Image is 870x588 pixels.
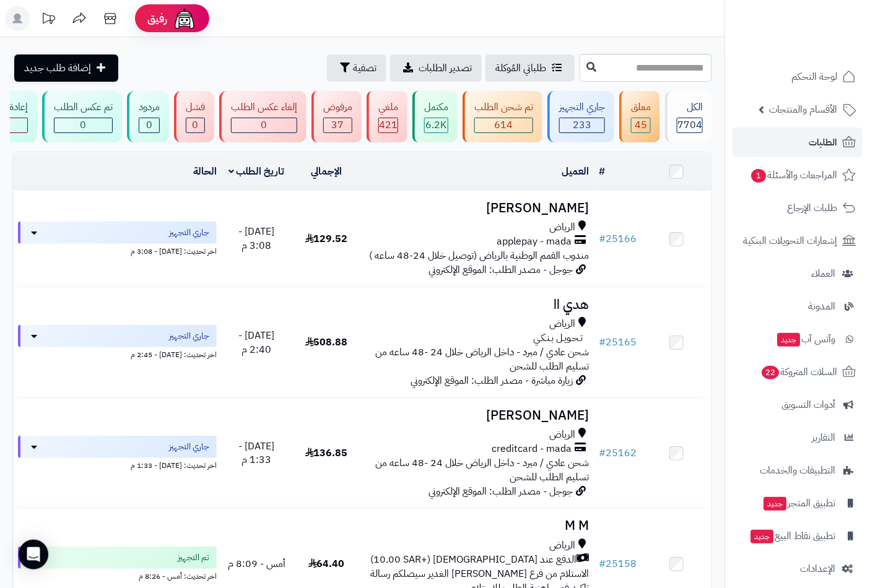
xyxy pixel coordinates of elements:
div: الكل [677,100,703,115]
h3: M M [367,519,589,533]
a: السلات المتروكة22 [733,357,863,387]
span: تطبيق نقاط البيع [749,527,835,545]
span: الرياض [549,538,575,553]
div: إلغاء عكس الطلب [231,100,297,115]
span: طلباتي المُوكلة [495,61,546,76]
div: 45 [632,118,650,132]
span: مندوب القمم الوطنية بالرياض (توصيل خلال 24-48 ساعه ) [369,248,589,263]
a: التقارير [733,423,863,452]
a: ملغي 421 [364,91,410,142]
span: 0 [80,118,87,132]
span: 129.52 [305,231,348,246]
span: 508.88 [305,335,348,350]
span: لوحة التحكم [791,68,837,85]
a: فشل 0 [172,91,217,142]
a: طلباتي المُوكلة [485,54,575,82]
span: السلات المتروكة [760,363,837,381]
a: تصدير الطلبات [390,54,482,82]
div: 614 [475,118,533,132]
div: جاري التجهيز [559,100,605,115]
h3: [PERSON_NAME] [367,201,589,215]
span: شحن عادي / مبرد - داخل الرياض خلال 24 -48 ساعه من تسليم الطلب للشحن [375,456,589,485]
span: طلبات الإرجاع [787,199,837,217]
span: جديد [750,530,773,543]
span: 0 [193,118,199,132]
a: تاريخ الطلب [228,164,285,179]
a: المدونة [733,292,863,321]
a: #25158 [599,556,637,571]
a: #25165 [599,335,637,350]
div: 37 [324,118,352,132]
span: 37 [332,118,344,132]
a: تم عكس الطلب 0 [40,91,124,142]
span: المراجعات والأسئلة [750,166,837,184]
span: 233 [573,118,591,132]
span: 64.40 [308,556,345,571]
span: # [599,556,606,571]
span: جديد [777,333,800,347]
div: 421 [379,118,398,132]
div: Open Intercom Messenger [19,540,48,569]
a: #25166 [599,231,637,246]
a: مردود 0 [124,91,172,142]
span: الرياض [549,428,575,442]
div: 0 [139,118,159,132]
span: التقارير [812,429,835,446]
span: تـحـويـل بـنـكـي [533,331,583,345]
span: الإعدادات [800,560,835,577]
span: إضافة طلب جديد [24,61,91,76]
span: الأقسام والمنتجات [769,101,837,118]
div: 0 [232,118,297,132]
span: تم التجهيز [178,551,209,564]
span: جاري التجهيز [169,330,209,342]
a: طلبات الإرجاع [733,193,863,223]
span: 421 [379,118,398,132]
span: [DATE] - 2:40 م [238,328,274,357]
div: مرفوض [323,100,352,115]
div: تم شحن الطلب [474,100,533,115]
h3: هدي اا [367,298,589,312]
span: تصدير الطلبات [419,61,472,76]
a: تم شحن الطلب 614 [460,91,545,142]
div: 0 [186,118,204,132]
a: وآتس آبجديد [733,324,863,354]
a: إلغاء عكس الطلب 0 [217,91,309,142]
div: اخر تحديث: [DATE] - 3:08 م [18,244,217,257]
div: 0 [54,118,112,132]
span: أدوات التسويق [781,396,835,413]
span: المدونة [808,298,835,315]
div: مكتمل [424,100,448,115]
span: الدفع عند [DEMOGRAPHIC_DATA] (+10.00 SAR) [370,553,576,567]
a: تطبيق المتجرجديد [733,488,863,518]
a: لوحة التحكم [733,62,863,92]
span: تصفية [353,61,376,76]
div: اخر تحديث: [DATE] - 2:45 م [18,347,217,360]
span: 6.2K [426,118,447,132]
div: اخر تحديث: [DATE] - 1:33 م [18,458,217,471]
span: # [599,446,606,460]
a: الطلبات [733,128,863,157]
a: مكتمل 6.2K [410,91,460,142]
span: [DATE] - 3:08 م [238,224,274,253]
a: # [599,164,605,179]
span: الرياض [549,220,575,235]
span: 22 [762,366,779,379]
a: إضافة طلب جديد [14,54,118,82]
span: 7704 [677,118,702,132]
a: تحديثات المنصة [33,6,64,34]
span: التطبيقات والخدمات [760,462,835,479]
span: 614 [495,118,513,132]
div: تم عكس الطلب [54,100,113,115]
a: مرفوض 37 [309,91,364,142]
span: الطلبات [809,134,837,151]
span: جوجل - مصدر الطلب: الموقع الإلكتروني [428,484,573,499]
span: تطبيق المتجر [762,495,835,512]
span: # [599,335,606,350]
a: تطبيق نقاط البيعجديد [733,521,863,551]
a: #25162 [599,446,637,460]
a: إشعارات التحويلات البنكية [733,226,863,256]
a: المراجعات والأسئلة1 [733,160,863,190]
a: العميل [562,164,589,179]
span: الرياض [549,317,575,331]
button: تصفية [327,54,386,82]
